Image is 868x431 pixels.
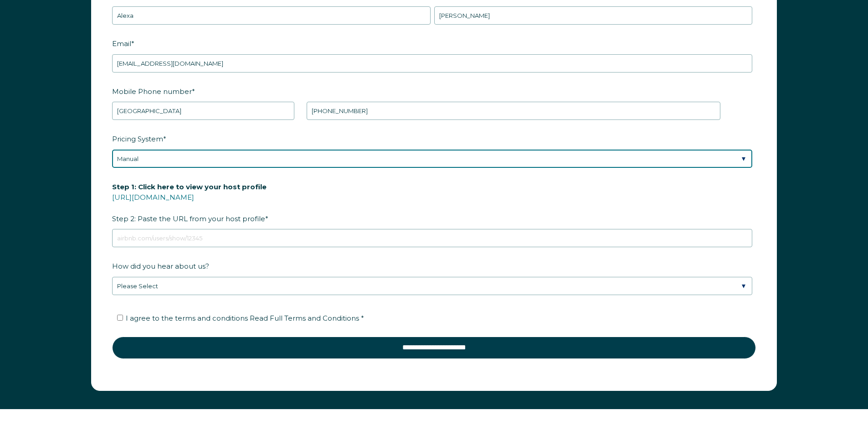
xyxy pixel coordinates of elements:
[112,132,163,146] span: Pricing System
[112,84,192,99] span: Mobile Phone number
[112,229,752,247] input: airbnb.com/users/show/12345
[112,36,131,51] span: Email
[112,259,209,273] span: How did you hear about us?
[248,314,361,322] a: Read Full Terms and Conditions
[117,315,123,321] input: I agree to the terms and conditions Read Full Terms and Conditions *
[112,180,267,226] span: Step 2: Paste the URL from your host profile
[250,314,359,322] span: Read Full Terms and Conditions
[112,193,194,202] a: [URL][DOMAIN_NAME]
[126,314,364,322] span: I agree to the terms and conditions
[112,180,267,194] span: Step 1: Click here to view your host profile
